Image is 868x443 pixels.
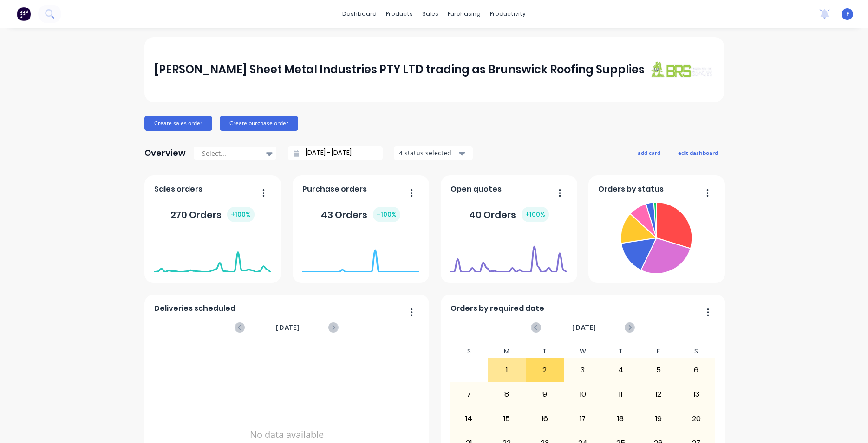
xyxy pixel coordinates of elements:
[640,345,678,358] div: F
[321,207,400,222] div: 43 Orders
[598,184,664,195] span: Orders by status
[678,383,715,406] div: 13
[601,345,640,358] div: T
[450,407,488,430] div: 14
[227,207,255,222] div: + 100 %
[678,407,715,430] div: 20
[485,7,530,21] div: productivity
[17,7,31,21] img: Factory
[564,407,601,430] div: 17
[418,7,443,21] div: sales
[602,407,639,430] div: 18
[154,60,645,79] div: [PERSON_NAME] Sheet Metal Industries PTY LTD trading as Brunswick Roofing Supplies
[144,144,186,162] div: Overview
[381,7,418,21] div: products
[394,146,473,160] button: 4 status selected
[564,383,601,406] div: 10
[526,383,563,406] div: 9
[489,383,526,406] div: 8
[489,359,526,382] div: 1
[450,345,488,358] div: S
[302,184,367,195] span: Purchase orders
[640,359,677,382] div: 5
[450,184,502,195] span: Open quotes
[564,345,602,358] div: W
[154,184,202,195] span: Sales orders
[373,207,400,222] div: + 100 %
[338,7,381,21] a: dashboard
[602,383,639,406] div: 11
[220,116,298,131] button: Create purchase order
[144,116,212,131] button: Create sales order
[450,383,488,406] div: 7
[640,383,677,406] div: 12
[489,407,526,430] div: 15
[602,359,639,382] div: 4
[488,345,526,358] div: M
[564,359,601,382] div: 3
[640,407,677,430] div: 19
[632,147,666,159] button: add card
[526,345,564,358] div: T
[649,61,714,78] img: J A Sheet Metal Industries PTY LTD trading as Brunswick Roofing Supplies
[526,407,563,430] div: 16
[678,359,715,382] div: 6
[522,207,549,222] div: + 100 %
[846,10,849,18] span: F
[677,345,715,358] div: S
[469,207,549,222] div: 40 Orders
[526,359,563,382] div: 2
[170,207,255,222] div: 270 Orders
[399,148,457,158] div: 4 status selected
[572,322,596,333] span: [DATE]
[276,322,300,333] span: [DATE]
[443,7,485,21] div: purchasing
[672,147,724,159] button: edit dashboard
